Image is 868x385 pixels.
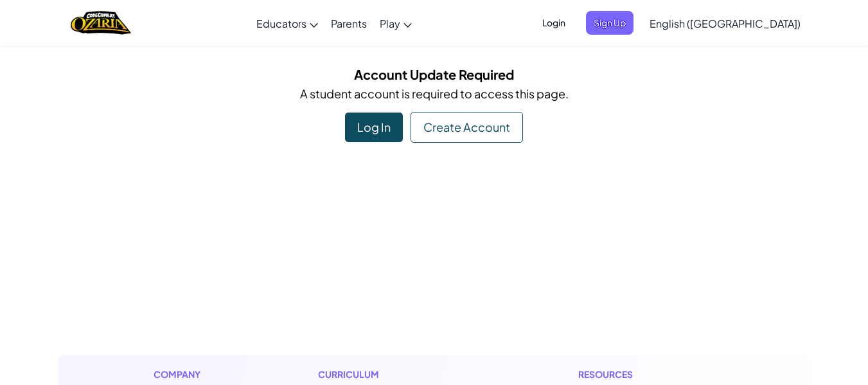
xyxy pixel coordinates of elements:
a: Play [373,6,418,40]
h1: Resources [578,368,715,381]
div: Create Account [411,112,523,143]
a: Ozaria by CodeCombat logo [71,10,130,36]
img: Home [71,10,130,36]
button: Login [535,11,573,35]
span: Educators [256,17,306,30]
span: English ([GEOGRAPHIC_DATA]) [650,17,801,30]
span: Play [380,17,400,30]
a: Educators [250,6,324,40]
h1: Curriculum [318,368,474,381]
a: Parents [324,6,373,40]
div: Log In [345,112,403,142]
a: English ([GEOGRAPHIC_DATA]) [643,6,807,40]
p: A student account is required to access this page. [68,84,801,103]
h1: Company [154,368,213,381]
h5: Account Update Required [68,64,801,84]
button: Sign Up [586,11,633,35]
